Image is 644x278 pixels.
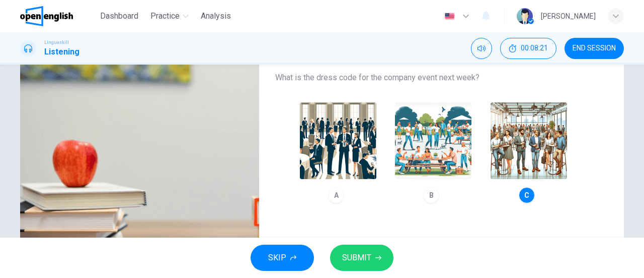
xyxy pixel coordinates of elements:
[500,38,556,59] div: Hide
[100,10,138,22] span: Dashboard
[328,187,344,203] div: A
[443,13,456,20] img: en
[197,7,235,25] button: Analysis
[20,6,96,26] a: OpenEnglish logo
[44,39,69,46] span: Linguaskill
[251,245,314,271] button: SKIP
[201,10,231,22] span: Analysis
[573,44,616,52] span: END SESSION
[330,245,393,271] button: SUBMIT
[519,187,535,203] div: C
[275,72,592,84] span: What is the dress code for the company event next week?
[423,187,439,203] div: B
[517,8,533,24] img: Profile picture
[342,251,371,265] span: SUBMIT
[471,38,492,59] div: Mute
[96,7,142,25] button: Dashboard
[486,98,572,208] button: C
[390,98,476,208] button: B
[491,102,567,179] img: C
[268,251,286,265] span: SKIP
[295,98,381,208] button: A
[300,102,376,179] img: A
[395,102,471,179] img: B
[565,38,624,59] button: END SESSION
[44,46,79,58] h1: Listening
[146,7,193,25] button: Practice
[20,6,73,26] img: OpenEnglish logo
[150,10,180,22] span: Practice
[500,38,556,59] button: 00:08:21
[521,44,548,52] span: 00:08:21
[541,10,596,22] div: [PERSON_NAME]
